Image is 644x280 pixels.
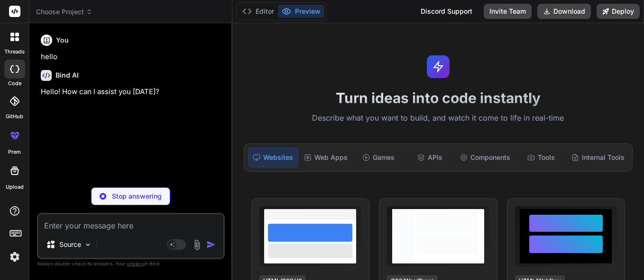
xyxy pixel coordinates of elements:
[192,239,202,250] img: attachment
[597,4,640,19] button: Deploy
[300,148,351,167] div: Web Apps
[59,240,81,249] p: Source
[37,259,225,268] p: Always double-check its answers. Your in Bind
[4,48,25,56] label: threads
[537,4,591,19] button: Download
[206,240,216,249] img: icon
[7,249,23,265] img: settings
[456,148,514,167] div: Components
[405,148,455,167] div: APIs
[112,192,162,201] p: Stop answering
[8,148,21,156] label: prem
[484,4,532,19] button: Invite Team
[239,5,278,18] button: Editor
[568,148,628,167] div: Internal Tools
[516,148,566,167] div: Tools
[278,5,324,18] button: Preview
[415,4,478,19] div: Discord Support
[36,7,92,17] span: Choose Project
[55,70,79,80] h6: Bind AI
[56,35,69,45] h6: You
[353,148,403,167] div: Games
[8,79,21,87] label: code
[41,87,223,97] p: Hello! How can I assist you [DATE]?
[238,112,638,124] p: Describe what you want to build, and watch it come to life in real-time
[84,241,92,249] img: Pick Models
[6,183,24,191] label: Upload
[6,113,23,121] label: GitHub
[238,89,638,106] h1: Turn ideas into code instantly
[127,261,144,266] span: privacy
[41,52,223,62] p: hello
[248,148,299,167] div: Websites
